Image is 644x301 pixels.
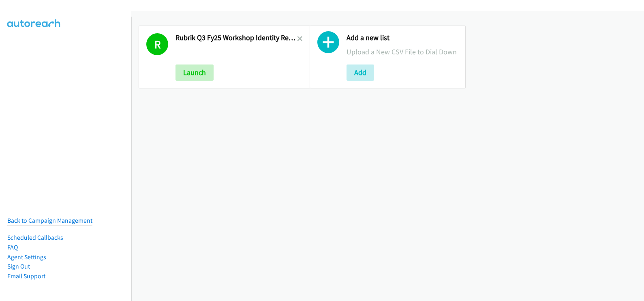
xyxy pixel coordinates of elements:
h1: R [146,33,168,55]
button: Launch [175,64,214,81]
a: Email Support [7,272,45,280]
a: Scheduled Callbacks [7,234,63,241]
button: Add [347,64,374,81]
a: Back to Campaign Management [7,217,92,224]
a: Sign Out [7,262,30,270]
h2: Add a new list [347,33,458,43]
a: FAQ [7,243,18,251]
p: Upload a New CSV File to Dial Down [347,46,458,57]
h2: Rubrik Q3 Fy25 Workshop Identity Recovery 1 [175,33,297,43]
a: Agent Settings [7,253,46,261]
